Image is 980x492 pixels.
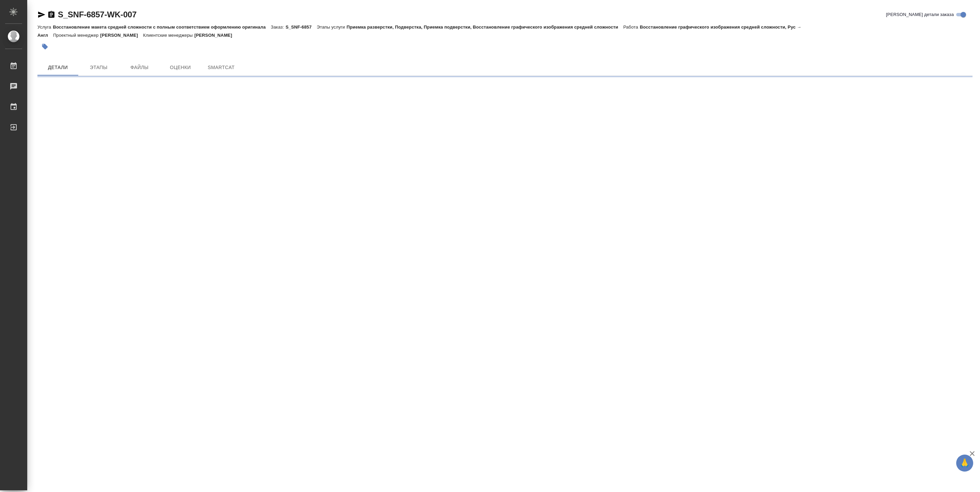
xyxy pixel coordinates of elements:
p: Услуга [37,24,53,30]
span: Оценки [164,63,197,72]
span: Этапы [82,63,115,72]
button: Добавить тэг [37,39,52,54]
span: SmartCat [205,63,238,72]
button: Скопировать ссылку для ЯМессенджера [37,11,46,19]
a: S_SNF-6857-WK-007 [58,10,136,19]
p: Восстановление макета средней сложности с полным соответствием оформлению оригинала [53,24,271,30]
button: 🙏 [956,455,973,472]
p: S_SNF-6857 [285,24,317,30]
span: Файлы [123,63,156,72]
span: 🙏 [959,456,970,470]
p: Этапы услуги [317,24,347,30]
p: Проектный менеджер [53,33,100,38]
span: [PERSON_NAME] детали заказа [886,11,954,18]
p: [PERSON_NAME] [194,33,237,38]
p: Приемка разверстки, Подверстка, Приемка подверстки, Восстановление графического изображения средн... [347,24,623,30]
p: Заказ: [271,24,285,30]
button: Скопировать ссылку [47,11,55,19]
p: Работа [623,24,640,30]
p: [PERSON_NAME] [100,33,143,38]
p: Клиентские менеджеры [143,33,195,38]
span: Детали [42,63,74,72]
